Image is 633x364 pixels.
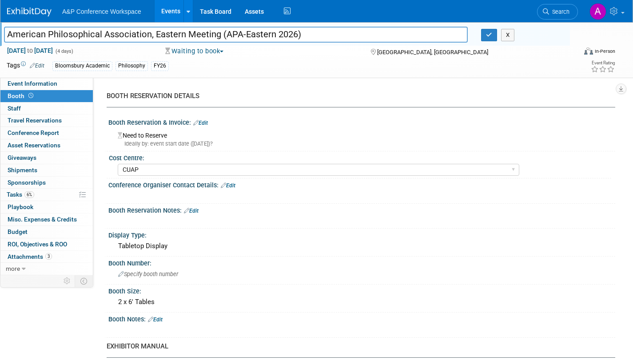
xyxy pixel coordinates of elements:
a: Asset Reservations [0,139,93,151]
span: Attachments [8,253,52,260]
div: Tabletop Display [115,239,609,253]
div: Booth Size: [108,285,615,296]
span: Conference Report [8,129,59,136]
span: ROI, Objectives & ROO [8,241,67,248]
img: Format-Inperson.png [584,47,593,55]
span: Staff [8,105,21,112]
span: Travel Reservations [8,117,62,124]
td: Toggle Event Tabs [75,275,93,287]
div: Conference Organiser Contact Details: [108,178,615,190]
span: Shipments [8,166,37,174]
span: Misc. Expenses & Credits [8,216,77,223]
a: Conference Report [0,127,93,139]
td: Personalize Event Tab Strip [60,275,75,287]
span: 3 [45,253,52,260]
a: Search [537,4,578,20]
a: Travel Reservations [0,115,93,127]
div: Philosophy [115,61,148,71]
button: X [501,29,515,41]
span: Budget [8,228,28,235]
a: Giveaways [0,152,93,164]
div: Event Rating [591,61,615,65]
a: Sponsorships [0,177,93,189]
div: Booth Reservation & Invoice: [108,116,615,127]
div: Need to Reserve [115,129,609,148]
span: Sponsorships [8,179,46,186]
span: Event Information [8,80,57,87]
div: Event Format [525,46,615,59]
a: Tasks6% [0,189,93,201]
span: Asset Reservations [8,142,60,149]
span: Specify booth number [118,271,178,277]
span: (4 days) [55,48,73,54]
span: Giveaways [8,154,36,161]
div: Bloomsbury Academic [52,61,112,71]
div: 2 x 6' Tables [115,295,609,309]
a: Edit [148,317,163,323]
span: Booth [8,92,35,99]
a: Edit [184,208,199,214]
img: Amanda Oney [589,3,606,20]
a: more [0,263,93,275]
a: Edit [221,182,235,189]
div: Booth Reservation Notes: [108,204,615,215]
a: Attachments3 [0,251,93,263]
div: EXHIBITOR MANUAL [107,342,609,351]
div: Booth Number: [108,257,615,268]
span: [GEOGRAPHIC_DATA], [GEOGRAPHIC_DATA] [377,49,488,55]
a: Booth [0,90,93,102]
div: Cost Centre: [109,151,611,162]
div: Ideally by: event start date ([DATE])? [118,140,609,148]
span: Playbook [8,203,33,210]
span: more [6,265,20,272]
a: Playbook [0,201,93,213]
img: ExhibitDay [7,8,52,16]
div: FY26 [151,61,169,71]
span: A&P Conference Workspace [62,8,141,15]
span: 6% [24,191,34,198]
a: ROI, Objectives & ROO [0,238,93,250]
td: Tags [7,61,44,71]
a: Edit [30,63,44,69]
a: Staff [0,103,93,115]
span: Booth not reserved yet [27,92,35,99]
div: Display Type: [108,229,615,240]
a: Edit [193,120,208,126]
button: Waiting to book [162,47,227,56]
div: Booth Notes: [108,313,615,324]
span: [DATE] [DATE] [7,47,53,55]
a: Budget [0,226,93,238]
span: Search [549,8,569,15]
div: BOOTH RESERVATION DETAILS [107,91,609,101]
a: Shipments [0,164,93,176]
a: Event Information [0,78,93,90]
div: In-Person [594,48,615,55]
a: Misc. Expenses & Credits [0,214,93,226]
span: to [26,47,34,54]
span: Tasks [7,191,34,198]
